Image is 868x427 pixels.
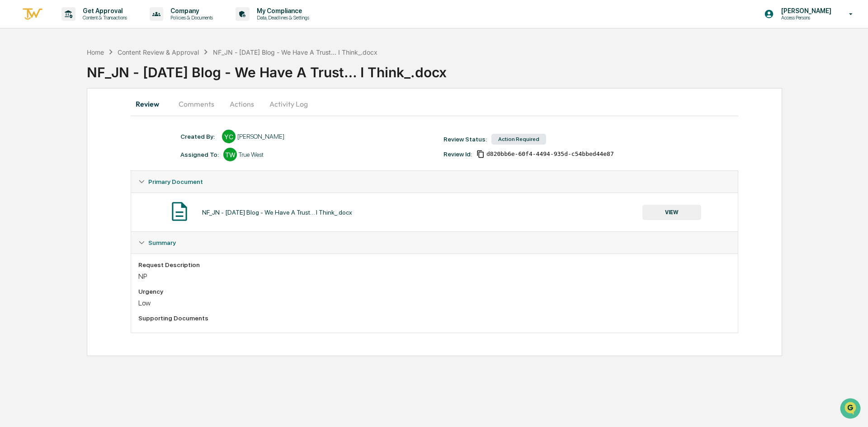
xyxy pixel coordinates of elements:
[223,148,237,161] div: TW
[239,151,264,158] div: True West
[148,239,176,246] span: Summary
[250,14,314,21] p: Data, Deadlines & Settings
[31,78,114,85] div: We're available if you need us!
[90,153,109,160] span: Pylon
[202,209,352,216] div: NF_JN - [DATE] Blog - We Have A Trust… I Think_.docx
[138,288,731,295] div: Urgency
[180,151,219,158] div: Assigned To:
[118,48,199,56] div: Content Review & Approval
[262,93,315,115] button: Activity Log
[180,133,217,140] div: Created By: ‎ ‎
[131,93,171,115] button: Review
[75,114,112,123] span: Attestations
[237,133,284,140] div: [PERSON_NAME]
[486,150,614,158] span: d820bb6e-60f4-4494-935d-c54bbed44e87
[163,7,217,14] p: Company
[222,130,236,143] div: YC
[62,110,116,127] a: 🗄️Attestations
[774,14,836,21] p: Access Persons
[250,7,314,14] p: My Compliance
[66,115,73,122] div: 🗄️
[9,19,165,33] p: How can we help?
[443,150,472,158] div: Review Id:
[64,153,109,160] a: Powered byPylon
[476,150,485,158] span: Copy Id
[774,7,836,14] p: [PERSON_NAME]
[22,7,43,22] img: logo
[131,93,738,115] div: secondary tabs example
[9,69,25,85] img: 1746055101610-c473b297-6a78-478c-a979-82029cc54cd1
[163,14,217,21] p: Policies & Documents
[9,132,16,139] div: 🔎
[443,136,487,143] div: Review Status:
[168,200,191,223] img: Document Icon
[171,93,222,115] button: Comments
[154,72,165,83] button: Start new chat
[5,127,61,144] a: 🔎Data Lookup
[131,253,738,333] div: Summary
[18,114,58,123] span: Preclearance
[138,299,731,307] div: Low
[839,397,863,422] iframe: Open customer support
[642,205,701,220] button: VIEW
[491,134,546,145] div: Action Required
[31,69,148,78] div: Start new chat
[138,261,731,268] div: Request Description
[138,314,731,322] div: Supporting Documents
[87,48,104,56] div: Home
[213,48,377,56] div: NF_JN - [DATE] Blog - We Have A Trust… I Think_.docx
[131,192,738,231] div: Primary Document
[75,7,132,14] p: Get Approval
[18,131,57,140] span: Data Lookup
[131,232,738,253] div: Summary
[75,14,132,21] p: Content & Transactions
[87,57,868,80] div: NF_JN - [DATE] Blog - We Have A Trust… I Think_.docx
[148,178,203,185] span: Primary Document
[222,93,262,115] button: Actions
[9,115,16,122] div: 🖐️
[138,272,731,281] div: NP
[5,110,62,127] a: 🖐️Preclearance
[131,171,738,192] div: Primary Document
